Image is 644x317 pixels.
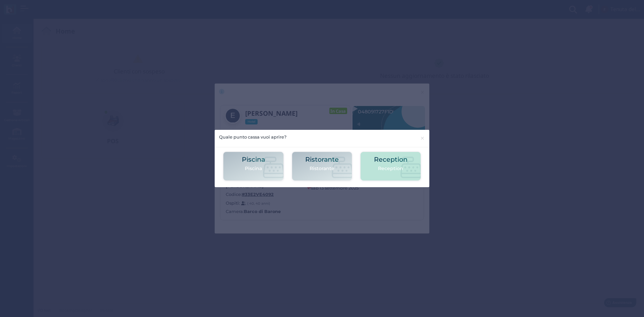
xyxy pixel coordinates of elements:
h2: Reception [374,156,408,163]
h5: Quale punto cassa vuoi aprire? [219,134,286,140]
p: Ristorante [305,165,339,172]
span: × [420,134,425,143]
h2: Piscina [242,156,265,163]
p: Piscina [242,165,265,172]
button: Close [416,130,429,147]
h2: Ristorante [305,156,339,163]
p: Reception [374,165,408,172]
span: Assistenza [20,5,44,10]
